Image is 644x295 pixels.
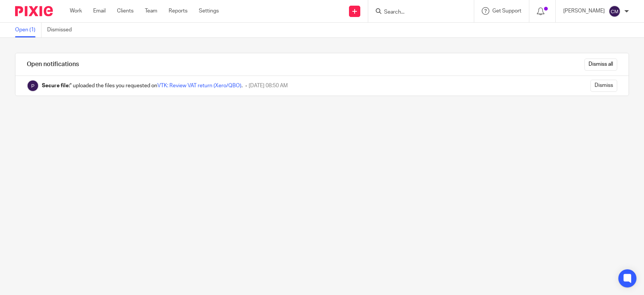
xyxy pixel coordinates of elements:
[249,83,288,88] span: [DATE] 08:50 AM
[15,23,41,37] a: Open (1)
[590,80,617,92] input: Dismiss
[117,7,134,15] a: Clients
[42,82,243,90] div: " uploaded the files you requested on .
[492,8,521,14] span: Get Support
[157,83,241,88] a: VTK: Review VAT return (Xero/QBO)
[584,59,617,71] input: Dismiss all
[383,9,451,16] input: Search
[199,7,219,15] a: Settings
[609,5,621,17] img: svg%3E
[47,23,77,37] a: Dismissed
[563,7,605,15] p: [PERSON_NAME]
[145,7,157,15] a: Team
[169,7,188,15] a: Reports
[27,80,39,92] img: Pixie
[93,7,106,15] a: Email
[27,60,79,68] h1: Open notifications
[42,83,70,88] b: Secure file:
[70,7,82,15] a: Work
[15,6,53,16] img: Pixie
